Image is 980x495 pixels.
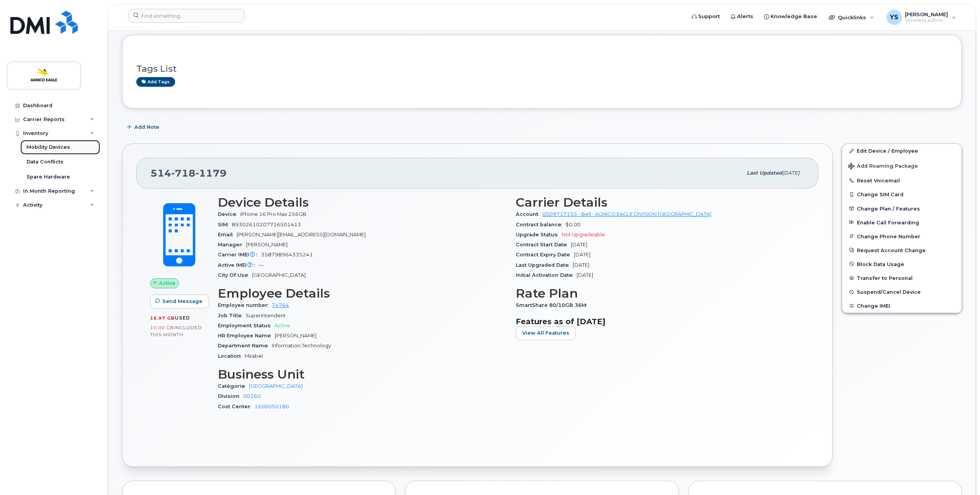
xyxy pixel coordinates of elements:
a: Edit Device / Employee [842,144,962,158]
span: Employment Status [218,323,274,328]
span: Location [218,353,245,359]
span: [PERSON_NAME] [246,242,288,247]
span: Information Technology [272,343,331,349]
a: Support [686,9,725,24]
span: SmartShare 80/10GB 36M [516,302,590,308]
span: Mirabel [245,353,263,359]
span: included this month [150,325,202,337]
span: Job Title [218,313,246,318]
span: Contract Expiry Date [516,252,574,258]
span: 16.97 GB [150,315,175,321]
span: Add Roaming Package [848,163,918,170]
button: Add Roaming Package [842,158,962,173]
span: Contract Start Date [516,242,571,247]
span: Department Name [218,343,272,349]
span: 10.00 GB [150,325,174,330]
span: Upgrade Status [516,232,562,237]
span: View All Features [522,329,569,337]
button: Enable Call Forwarding [842,216,962,229]
span: 358798964335241 [261,252,313,258]
span: Send Message [162,298,202,305]
span: Cost Center [218,404,254,409]
span: Knowledge Base [771,13,817,20]
h3: Tags List [136,64,948,74]
button: Change SIM Card [842,187,962,201]
button: Change IMEI [842,299,962,313]
span: [DATE] [571,242,587,247]
span: Account [516,211,542,217]
span: Active [159,279,176,287]
h3: Carrier Details [516,195,804,209]
span: Last Upgraded Date [516,262,573,268]
span: [DATE] [577,272,593,278]
button: Reset Voicemail [842,173,962,187]
input: Find something... [128,9,245,23]
span: Email [218,232,237,237]
h3: Features as of [DATE] [516,317,804,326]
span: [PERSON_NAME][EMAIL_ADDRESS][DOMAIN_NAME] [237,232,366,237]
span: Alerts [737,13,753,20]
span: 1179 [196,167,227,179]
span: [GEOGRAPHIC_DATA] [252,272,306,278]
a: Knowledge Base [759,9,823,24]
div: Quicklinks [823,10,880,25]
span: Contract balance [516,222,565,227]
span: Quicklinks [838,14,866,20]
span: SIM [218,222,232,227]
span: Not Upgradeable [562,232,605,237]
span: 718 [171,167,196,179]
span: Catégorie [218,383,249,389]
span: Enable Call Forwarding [857,219,919,225]
button: Suspend/Cancel Device [842,285,962,299]
button: Send Message [150,295,209,308]
button: Transfer to Personal [842,271,962,285]
button: View All Features [516,326,576,340]
span: Active [274,323,290,328]
span: iPhone 16 Pro Max 256GB [240,211,306,217]
span: Manager [218,242,246,247]
button: Block Data Usage [842,257,962,271]
span: Initial Activation Date [516,272,577,278]
div: Yann Strutynski [881,10,962,25]
span: Employee number [218,302,272,308]
span: — [259,262,264,268]
h3: Business Unit [218,367,507,381]
a: 1600050180 [254,404,289,409]
a: 0509717155 - Bell - AGNICO EAGLE DIVISION [GEOGRAPHIC_DATA] [542,211,711,217]
span: 514 [151,167,227,179]
span: Wireless Admin [905,17,948,24]
span: [PERSON_NAME] [905,11,948,17]
span: [DATE] [782,170,799,176]
span: 89302610207716501413 [232,222,301,227]
span: City Of Use [218,272,252,278]
span: [DATE] [573,262,589,268]
span: Change Plan / Features [857,205,920,211]
h3: Employee Details [218,286,507,300]
a: Alerts [725,9,759,24]
span: Add Note [134,123,159,131]
h3: Rate Plan [516,286,804,300]
a: 74764 [272,302,289,308]
a: Add tags [136,77,175,87]
a: [GEOGRAPHIC_DATA] [249,383,303,389]
button: Change Phone Number [842,229,962,243]
span: Last updated [747,170,782,176]
span: YS [890,13,898,22]
span: HR Employee Name [218,333,275,338]
button: Add Note [122,120,166,134]
span: used [175,315,190,321]
span: Active IMEI [218,262,259,268]
span: [DATE] [574,252,590,258]
span: Device [218,211,240,217]
span: $0.00 [565,222,580,227]
button: Request Account Change [842,243,962,257]
span: Suspend/Cancel Device [857,289,921,295]
span: Division [218,393,243,399]
span: Superintendent [246,313,286,318]
span: [PERSON_NAME] [275,333,316,338]
span: Carrier IMEI [218,252,261,258]
a: 00160 [243,393,261,399]
button: Change Plan / Features [842,202,962,216]
h3: Device Details [218,195,507,209]
span: Support [698,13,720,20]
